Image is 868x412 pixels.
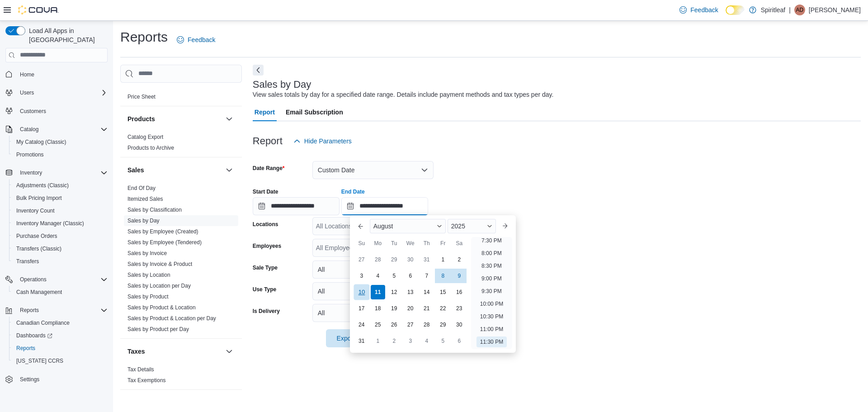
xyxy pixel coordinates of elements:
span: Sales by Product & Location per Day [127,315,216,322]
span: Reports [16,305,108,316]
h3: Taxes [127,347,145,356]
button: Next [253,65,264,76]
div: Fr [436,236,450,251]
span: Adjustments (Classic) [13,180,108,191]
button: Home [2,68,111,81]
label: Employees [253,242,281,250]
span: Promotions [16,151,44,158]
button: Hide Parameters [290,132,355,150]
span: Users [20,89,34,96]
label: Date Range [253,165,285,172]
nav: Complex example [5,64,108,410]
a: Sales by Employee (Created) [127,228,198,235]
a: Products to Archive [127,145,174,151]
div: We [403,236,418,251]
button: Catalog [2,123,111,136]
p: [PERSON_NAME] [809,5,861,15]
div: day-25 [371,317,385,332]
li: 11:30 PM [476,336,507,347]
span: Home [20,71,34,78]
button: Adjustments (Classic) [9,179,111,192]
span: Operations [16,274,108,285]
label: Is Delivery [253,308,280,315]
div: Th [420,236,434,251]
div: day-30 [452,317,467,332]
span: Feedback [188,35,215,44]
a: Dashboards [9,329,111,342]
button: Next month [498,219,512,233]
button: Pricing [224,73,235,84]
span: Customers [16,105,108,117]
span: Catalog Export [127,133,163,141]
div: day-2 [452,252,467,267]
button: Reports [9,342,111,355]
div: day-15 [436,285,450,299]
div: day-21 [420,301,434,316]
button: Reports [2,304,111,317]
div: View sales totals by day for a specified date range. Details include payment methods and tax type... [253,90,554,99]
span: AD [796,5,804,15]
div: day-27 [354,252,369,267]
button: Reports [16,305,42,316]
div: day-7 [420,269,434,283]
a: Sales by Location per Day [127,283,191,289]
a: Tax Details [127,366,154,373]
a: Reports [13,343,39,354]
a: Sales by Classification [127,207,182,213]
label: End Date [341,188,365,195]
span: Canadian Compliance [13,317,108,328]
span: Bulk Pricing Import [13,193,108,204]
a: [US_STATE] CCRS [13,355,67,366]
li: 9:30 PM [478,286,505,297]
span: Transfers (Classic) [13,243,108,254]
a: Sales by Product & Location [127,304,196,311]
a: Tax Exemptions [127,377,166,384]
a: Itemized Sales [127,196,163,202]
button: Export [326,329,377,347]
a: Dashboards [13,330,56,341]
a: Inventory Manager (Classic) [13,218,88,229]
button: Transfers [9,255,111,268]
div: day-1 [371,334,385,348]
div: day-16 [452,285,467,299]
span: Reports [16,345,35,352]
div: day-28 [371,252,385,267]
a: Sales by Day [127,218,160,224]
span: Sales by Employee (Created) [127,228,198,235]
span: Promotions [13,149,108,160]
span: Tax Exemptions [127,377,166,384]
button: All [312,282,434,300]
li: 10:30 PM [476,311,507,322]
p: Spiritleaf [761,5,785,15]
span: Customers [20,108,46,115]
a: Transfers [13,256,42,267]
span: Dashboards [13,330,108,341]
span: Purchase Orders [16,232,57,240]
span: Load All Apps in [GEOGRAPHIC_DATA] [25,26,108,44]
button: Sales [127,166,222,175]
a: Sales by Product & Location per Day [127,315,216,322]
a: Sales by Invoice [127,250,167,256]
li: 9:00 PM [478,273,505,284]
span: Dark Mode [726,15,726,15]
a: Feedback [173,31,219,49]
span: [US_STATE] CCRS [16,357,63,365]
button: Products [224,114,235,124]
li: 10:00 PM [476,298,507,309]
a: Inventory Count [13,205,58,216]
span: Canadian Compliance [16,319,70,327]
button: Cash Management [9,286,111,298]
a: Price Sheet [127,94,156,100]
span: Sales by Classification [127,206,182,213]
div: day-31 [420,252,434,267]
div: day-29 [436,317,450,332]
span: Sales by Day [127,217,160,224]
span: Sales by Product per Day [127,326,189,333]
button: Promotions [9,148,111,161]
button: Taxes [224,346,235,357]
span: Home [16,69,108,80]
label: Use Type [253,286,276,293]
span: Catalog [16,124,108,135]
span: Sales by Product [127,293,169,300]
div: day-22 [436,301,450,316]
